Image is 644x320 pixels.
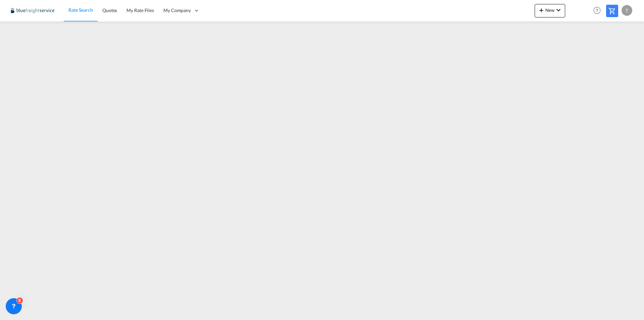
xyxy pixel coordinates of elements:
[622,5,632,16] div: T
[68,7,93,13] span: Rate Search
[537,6,545,14] md-icon: icon-plus 400-fg
[10,3,55,18] img: 9097ab40c0d911ee81d80fb7ec8da167.JPG
[126,7,154,13] span: My Rate Files
[591,5,606,17] div: Help
[102,7,117,13] span: Quotes
[591,5,603,16] span: Help
[535,4,565,17] button: icon-plus 400-fgNewicon-chevron-down
[537,7,562,13] span: New
[163,7,191,14] span: My Company
[554,6,562,14] md-icon: icon-chevron-down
